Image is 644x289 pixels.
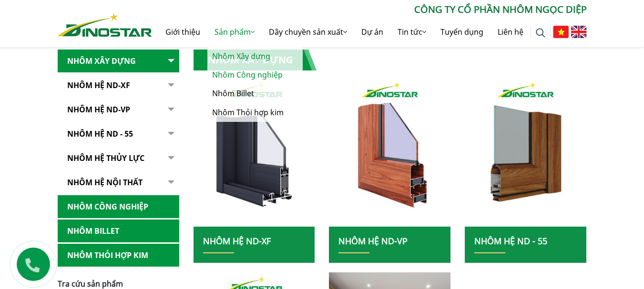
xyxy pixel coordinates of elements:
span: Tra cứu sản phẩm [58,279,123,289]
a: Nhôm Billet [58,219,179,243]
a: Nhôm Thỏi hợp kim [207,103,303,122]
a: Tuyển dụng [433,17,491,47]
a: Nhôm Công nghiệp [58,195,179,219]
a: Nhôm Xây dựng [207,47,303,66]
a: Nhôm Hệ ND-VP [338,235,408,247]
a: Nhôm hệ nội thất [58,171,179,194]
a: NHÔM HỆ ND - 55 [58,122,179,146]
a: Nhôm Billet [207,84,303,103]
a: NHÔM HỆ ND - 55 [474,235,547,247]
a: Nhôm Hệ ND-VP [58,98,179,121]
a: Dây chuyền sản xuất [262,17,354,47]
a: Nhôm Hệ ND-XF [58,74,179,97]
img: Nhôm Dinostar [58,13,152,37]
a: Nhôm hệ thủy lực [58,147,179,170]
a: Nhôm Thỏi hợp kim [58,244,179,267]
a: Nhôm Xây dựng [58,50,179,73]
a: nhom xay dung [194,78,315,227]
img: nhom xay dung [193,78,315,227]
img: Tiếng Việt [553,26,569,38]
img: nhom xay dung [329,78,450,227]
a: Liên hệ [491,17,531,47]
a: Tin tức [390,17,433,47]
h1: Nhôm Xây dựng [194,50,317,70]
a: Nhôm Công nghiệp [207,66,303,84]
a: Giới thiệu [158,17,207,47]
img: English [571,26,587,38]
a: Dự án [354,17,390,47]
a: Sản phẩm [207,17,262,47]
p: CÔNG TY CỔ PHẦN NHÔM NGỌC DIỆP [152,2,587,17]
img: nhom xay dung [465,78,586,227]
img: search [536,28,545,38]
a: Nhôm Hệ ND-XF [203,235,271,247]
